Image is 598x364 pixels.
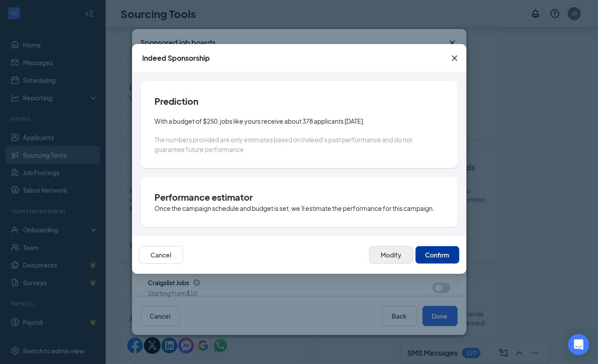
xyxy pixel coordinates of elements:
span: The numbers provided are only estimates based on Indeed’s past performance and do not guarantee f... [155,136,413,153]
button: Confirm [415,246,459,264]
span: With a budget of $250, jobs like yours receive about 378 applicants [DATE]. [155,117,365,125]
div: Open Intercom Messenger [568,334,589,355]
button: Close [443,44,466,72]
button: Cancel [139,246,183,264]
div: Indeed Sponsorship [143,53,210,63]
h4: Prediction [155,95,444,107]
button: Modify [369,246,413,264]
span: Once the campaign schedule and budget is set, we’ll estimate the performance for this campaign. [155,204,435,212]
svg: Cross [449,53,460,63]
h4: Performance estimator [155,191,444,203]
